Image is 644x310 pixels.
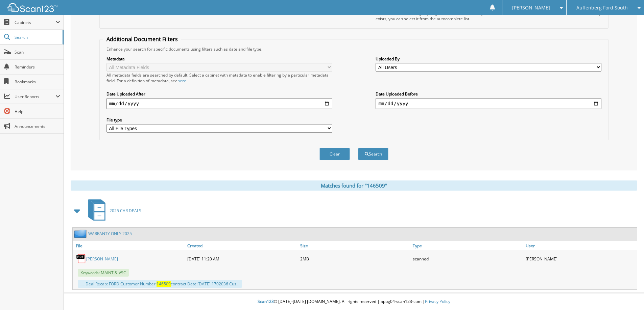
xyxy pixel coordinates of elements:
[15,34,59,40] span: Search
[610,278,644,310] iframe: Chat Widget
[110,208,141,214] span: 2025 CAR DEALS
[358,148,388,160] button: Search
[78,280,242,288] div: .... Deal Recap: FORD Customer Number: contract Date:[DATE] 1702036 Cus...
[7,3,57,12] img: scan123-logo-white.svg
[15,20,55,25] span: Cabinets
[71,180,637,191] div: Matches found for "146509"
[76,254,86,264] img: PDF.png
[88,231,132,236] a: WARRANTY ONLY 2025
[15,123,60,129] span: Announcements
[299,252,411,265] div: 2MB
[15,109,60,114] span: Help
[15,94,55,100] span: User Reports
[106,98,332,109] input: start
[576,6,628,10] span: Auffenberg Ford South
[411,241,524,250] a: Type
[376,10,601,22] div: Select a cabinet and begin typing the name of the folder you want to search in. If the name match...
[376,56,601,62] label: Uploaded By
[258,299,274,304] span: Scan123
[299,241,411,250] a: Size
[74,229,88,238] img: folder2.png
[411,252,524,265] div: scanned
[103,46,605,52] div: Enhance your search for specific documents using filters such as date and file type.
[15,64,60,70] span: Reminders
[106,91,332,97] label: Date Uploaded After
[376,91,601,97] label: Date Uploaded Before
[425,299,450,304] a: Privacy Policy
[157,281,171,287] span: 146509
[103,35,181,43] legend: Additional Document Filters
[73,241,186,250] a: File
[106,117,332,123] label: File type
[524,241,637,250] a: User
[15,79,60,85] span: Bookmarks
[177,78,186,84] a: here
[512,6,550,10] span: [PERSON_NAME]
[376,98,601,109] input: end
[86,256,118,262] a: [PERSON_NAME]
[106,56,332,62] label: Metadata
[319,148,350,160] button: Clear
[78,269,129,277] span: Keywords: MAINT & VSC
[15,49,60,55] span: Scan
[186,252,299,265] div: [DATE] 11:20 AM
[186,241,299,250] a: Created
[524,252,637,265] div: [PERSON_NAME]
[84,197,141,224] a: 2025 CAR DEALS
[64,293,644,310] div: © [DATE]-[DATE] [DOMAIN_NAME]. All rights reserved | appg04-scan123-com |
[106,72,332,84] div: All metadata fields are searched by default. Select a cabinet with metadata to enable filtering b...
